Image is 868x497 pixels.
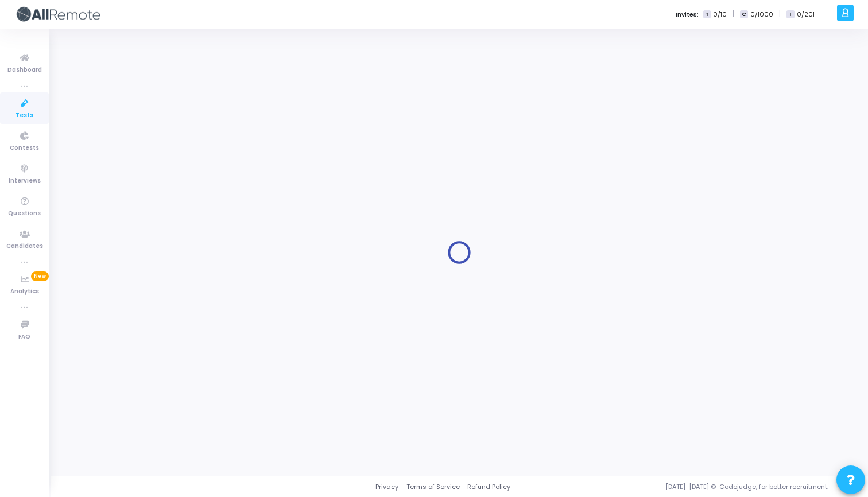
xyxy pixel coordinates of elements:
[740,10,747,19] span: C
[786,10,794,19] span: I
[18,332,30,342] span: FAQ
[713,10,727,20] span: 0/10
[406,482,460,492] a: Terms of Service
[703,10,711,19] span: T
[10,143,39,153] span: Contests
[375,482,398,492] a: Privacy
[8,209,41,219] span: Questions
[9,176,41,186] span: Interviews
[10,287,39,297] span: Analytics
[15,111,33,121] span: Tests
[797,10,815,20] span: 0/201
[676,10,699,20] label: Invites:
[14,3,100,26] img: logo
[733,8,734,20] span: |
[7,65,42,75] span: Dashboard
[510,482,854,492] div: [DATE]-[DATE] © Codejudge, for better recruitment.
[779,8,781,20] span: |
[31,271,49,281] span: New
[467,482,510,492] a: Refund Policy
[6,242,43,251] span: Candidates
[750,10,773,20] span: 0/1000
